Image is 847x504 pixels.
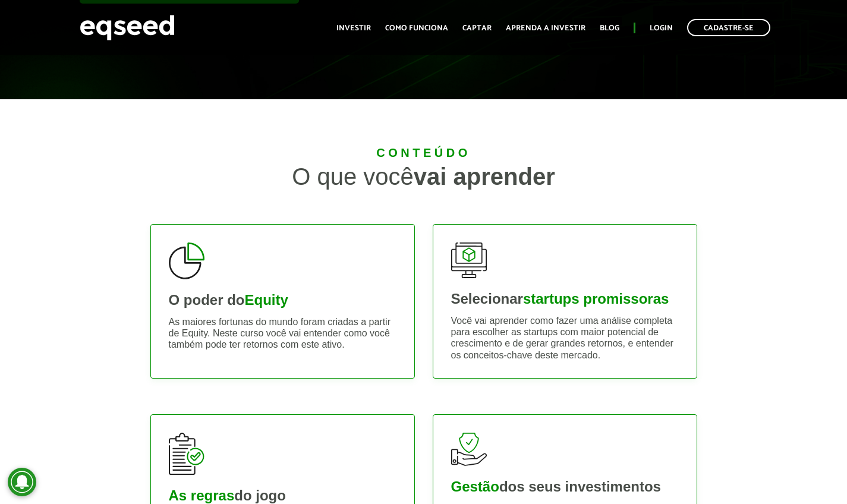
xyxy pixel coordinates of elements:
a: Aprenda a investir [506,24,585,32]
div: dos seus investimentos [451,480,679,494]
div: Conteúdo [150,147,697,159]
img: startups-promissoras.svg [451,242,487,278]
a: Investir [336,24,371,32]
strong: vai aprender [414,163,555,190]
img: poder-equity.svg [169,242,204,279]
a: Login [650,24,673,32]
strong: As regras [169,487,235,503]
p: As maiores fortunas do mundo foram criadas a partir de Equity. Neste curso você vai entender como... [169,316,396,351]
img: gestao-investimentos.svg [451,433,487,466]
a: Captar [462,24,492,32]
p: Você vai aprender como fazer uma análise completa para escolher as startups com maior potencial d... [451,315,679,361]
div: O poder do [169,293,396,307]
div: Selecionar [451,292,679,306]
a: Como funciona [385,24,448,32]
div: do jogo [169,489,396,503]
strong: Equity [245,292,288,308]
a: Cadastre-se [687,19,770,36]
img: EqSeed [80,12,175,43]
strong: startups promissoras [523,291,669,307]
a: Blog [600,24,619,32]
div: O que você [150,165,697,188]
strong: Gestão [451,478,499,494]
img: regras-jogo.svg [169,433,204,475]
